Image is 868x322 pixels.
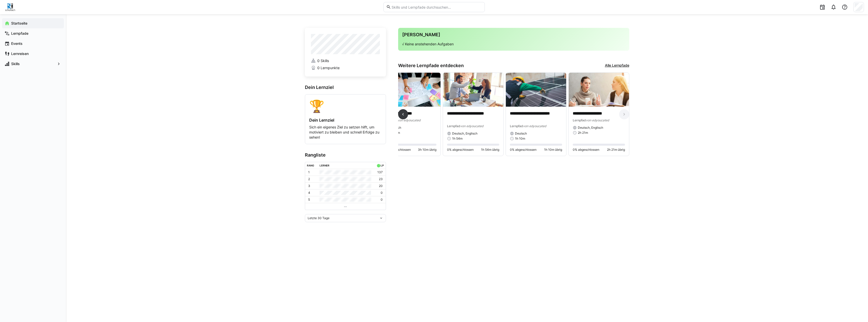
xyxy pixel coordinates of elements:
[510,148,537,152] span: 0% abgeschlossen
[418,148,436,152] span: 3h 10m übrig
[523,124,546,128] span: von edyoucated
[391,5,482,9] input: Skills und Lernpfade durchsuchen…
[309,118,382,123] h4: Dein Lernziel
[320,164,329,167] div: Lerner
[308,184,310,188] p: 3
[379,184,383,188] p: 20
[379,177,383,181] p: 23
[586,118,609,122] span: von edyoucated
[305,85,386,90] h3: Dein Lernziel
[605,63,629,68] a: Alle Lernpfade
[578,131,588,135] span: 2h 21m
[309,125,382,140] p: Sich ein eigenes Ziel zu setzen hilft, um motiviert zu bleiben und schnell Erfolge zu sehen!
[452,131,477,136] span: Deutsch, Englisch
[569,73,629,107] img: image
[402,32,625,37] h3: [PERSON_NAME]
[381,164,384,167] div: LP
[308,177,310,181] p: 2
[308,170,310,174] p: 1
[307,164,314,167] div: Rang
[309,99,382,113] div: 🏆
[381,198,383,202] p: 0
[398,63,464,68] h3: Weitere Lernpfade entdecken
[506,73,566,107] img: image
[510,124,523,128] span: Lernpfad
[317,65,340,70] span: 0 Lernpunkte
[308,216,329,220] span: Letzte 30 Tage
[308,191,310,195] p: 4
[573,118,586,122] span: Lernpfad
[607,148,625,152] span: 2h 21m übrig
[447,148,474,152] span: 0% abgeschlossen
[573,148,599,152] span: 0% abgeschlossen
[317,58,329,63] span: 0 Skills
[377,170,383,174] p: 137
[305,152,386,158] h3: Rangliste
[544,148,562,152] span: 1h 10m übrig
[308,198,310,202] p: 5
[460,124,483,128] span: von edyoucated
[515,137,525,141] span: 1h 10m
[578,126,603,130] span: Deutsch, Englisch
[481,148,499,152] span: 1h 54m übrig
[380,73,440,107] img: image
[311,58,380,63] a: 0 Skills
[397,118,420,122] span: von edyoucated
[452,137,463,141] span: 1h 54m
[381,191,383,195] p: 0
[443,73,503,107] img: image
[515,131,527,136] span: Deutsch
[402,42,625,47] p: √ Keine anstehenden Aufgaben
[447,124,460,128] span: Lernpfad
